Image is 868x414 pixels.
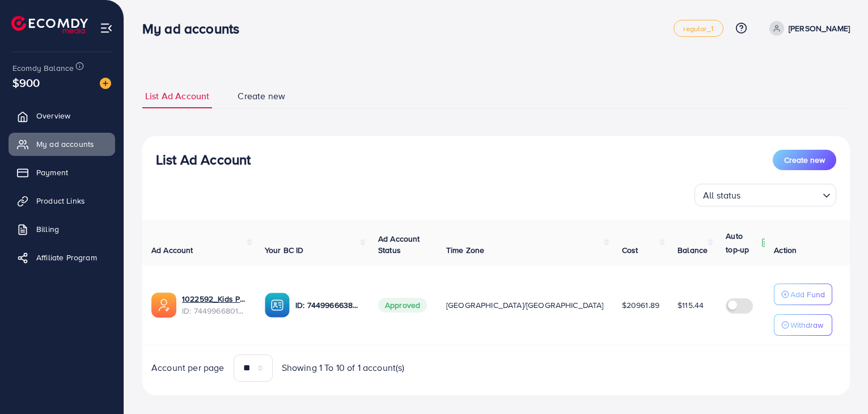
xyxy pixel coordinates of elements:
[378,298,427,312] span: Approved
[265,244,304,256] span: Your BC ID
[36,110,70,121] span: Overview
[100,22,113,35] img: menu
[678,244,708,256] span: Balance
[100,78,111,89] img: image
[36,138,94,150] span: My ad accounts
[142,20,248,37] h3: My ad accounts
[683,25,713,32] span: regular_1
[790,318,823,332] p: Withdraw
[784,154,825,166] span: Create new
[9,218,115,240] a: Billing
[9,161,115,184] a: Payment
[678,299,704,311] span: $115.44
[295,298,360,312] p: ID: 7449966638168178689
[36,195,85,206] span: Product Links
[820,363,859,405] iframe: Chat
[674,20,723,37] a: regular_1
[695,184,836,206] div: Search for option
[182,293,247,316] div: <span class='underline'>1022592_Kids Plaza_1734580571647</span></br>7449966801595088913
[446,244,484,256] span: Time Zone
[789,22,850,35] p: [PERSON_NAME]
[9,104,115,127] a: Overview
[774,244,797,256] span: Action
[12,74,40,91] span: $900
[265,293,290,318] img: ic-ba-acc.ded83a64.svg
[145,90,209,103] span: List Ad Account
[156,151,251,168] h3: List Ad Account
[622,299,659,311] span: $20961.89
[744,185,818,204] input: Search for option
[446,299,604,311] span: [GEOGRAPHIC_DATA]/[GEOGRAPHIC_DATA]
[36,167,68,178] span: Payment
[774,314,832,336] button: Withdraw
[790,288,825,301] p: Add Fund
[622,244,638,256] span: Cost
[151,361,225,374] span: Account per page
[9,189,115,212] a: Product Links
[36,223,59,235] span: Billing
[282,361,405,374] span: Showing 1 To 10 of 1 account(s)
[36,252,97,263] span: Affiliate Program
[9,133,115,155] a: My ad accounts
[701,187,743,204] span: All status
[151,244,193,256] span: Ad Account
[765,21,850,36] a: [PERSON_NAME]
[182,305,247,316] span: ID: 7449966801595088913
[182,293,247,305] a: 1022592_Kids Plaza_1734580571647
[774,284,832,305] button: Add Fund
[378,233,420,256] span: Ad Account Status
[9,246,115,269] a: Affiliate Program
[773,150,836,170] button: Create new
[726,229,759,256] p: Auto top-up
[151,293,176,318] img: ic-ads-acc.e4c84228.svg
[12,62,74,74] span: Ecomdy Balance
[11,16,88,33] img: logo
[238,90,285,103] span: Create new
